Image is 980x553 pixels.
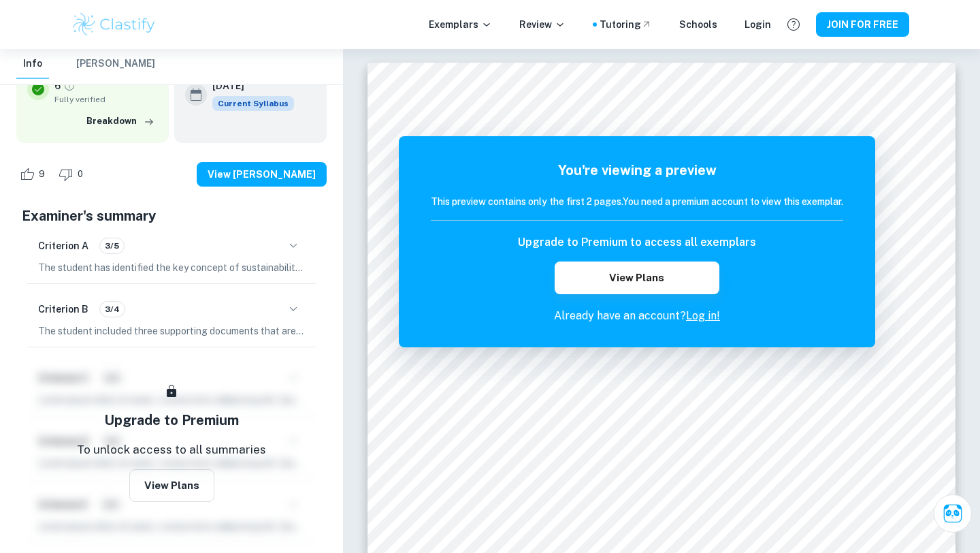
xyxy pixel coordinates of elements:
[431,194,843,209] h6: This preview contains only the first 2 pages. You need a premium account to view this exemplar.
[38,323,305,338] p: The student included three supporting documents that are contemporary, having been published in [...
[38,260,305,275] p: The student has identified the key concept of sustainability, exploring it through Starbucks' gre...
[686,309,720,322] a: Log in!
[54,93,158,106] span: Fully verified
[679,17,717,32] a: Schools
[782,13,805,36] button: Help and Feedback
[745,17,771,32] a: Login
[934,494,972,533] button: Ask Clai
[104,410,239,430] h5: Upgrade to Premium
[518,234,756,251] h6: Upgrade to Premium to access all exemplars
[555,262,719,294] button: View Plans
[83,111,158,131] button: Breakdown
[54,78,61,93] p: 6
[38,238,88,253] h6: Criterion A
[429,17,492,32] p: Exemplars
[63,80,76,92] a: Grade fully verified
[212,96,294,111] span: Current Syllabus
[71,11,157,38] img: Clastify logo
[76,49,155,79] button: [PERSON_NAME]
[22,206,321,226] h5: Examiner's summary
[70,168,91,181] span: 0
[212,78,283,93] h6: [DATE]
[38,302,88,317] h6: Criterion B
[31,168,52,181] span: 9
[600,17,652,32] a: Tutoring
[100,240,124,252] span: 3/5
[431,308,843,324] p: Already have an account?
[100,303,125,315] span: 3/4
[129,469,214,502] button: View Plans
[431,160,843,180] h5: You're viewing a preview
[55,163,91,185] div: Dislike
[16,163,52,185] div: Like
[16,49,49,79] button: Info
[212,96,294,111] div: This exemplar is based on the current syllabus. Feel free to refer to it for inspiration/ideas wh...
[519,17,566,32] p: Review
[77,441,266,459] p: To unlock access to all summaries
[197,162,327,187] button: View [PERSON_NAME]
[816,12,909,37] button: JOIN FOR FREE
